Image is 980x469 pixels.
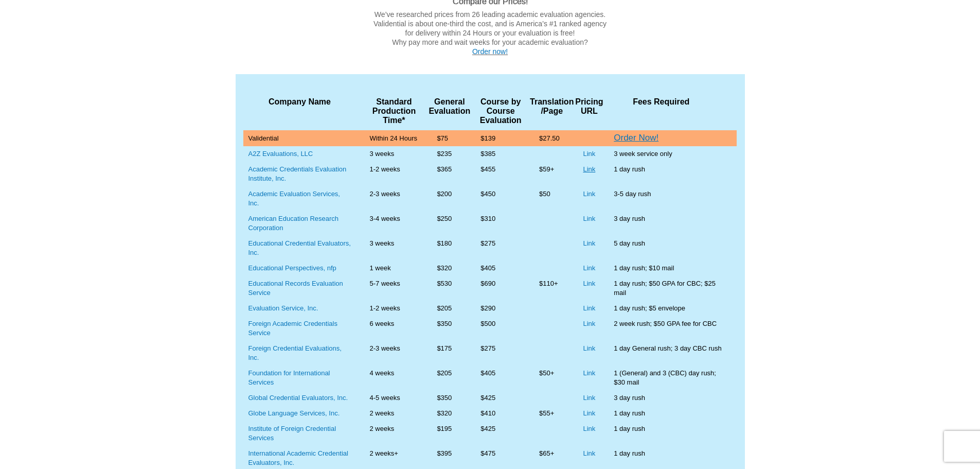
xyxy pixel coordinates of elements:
[583,190,595,198] a: Link
[243,10,737,56] p: We’ve researched prices from 26 leading academic evaluation agencies. Validential is about one-th...
[471,390,530,406] td: $425
[427,301,471,316] td: $205
[471,341,530,366] td: $275
[248,425,336,442] a: Institute of Foreign Credential Services
[248,280,343,297] a: Educational Records Evaluation Service
[604,276,737,301] td: 1 day rush; $50 GPA for CBC; $25 mail
[604,301,737,316] td: 1 day rush; $5 envelope
[248,150,313,158] a: A2Z Evaluations, LLC
[471,162,530,186] td: $455
[604,186,737,211] td: 3-5 day rush
[361,421,428,446] td: 2 weeks
[604,236,737,260] td: 5 day rush
[583,165,595,173] a: Link
[427,186,471,211] td: $200
[583,449,595,457] a: Link
[471,146,530,162] td: $385
[471,236,530,260] td: $275
[604,341,737,366] td: 1 day General rush; 3 day CBC rush
[471,260,530,276] td: $405
[248,97,351,107] div: Company Name
[427,421,471,446] td: $195
[427,130,471,146] td: $75
[530,366,574,390] td: $50+
[472,47,508,56] a: Order now!
[427,211,471,236] td: $250
[361,276,428,301] td: 5-7 weeks
[248,394,348,402] a: Global Credential Evaluators, Inc.
[471,316,530,341] td: $500
[243,130,361,146] td: Validential
[361,130,428,146] td: Within 24 Hours
[248,264,336,272] a: Educational Perspectives, nfp
[583,239,595,247] a: Link
[583,409,595,417] a: Link
[530,162,574,186] td: $59+
[427,276,471,301] td: $530
[248,215,339,232] a: American Education Research Corporation
[471,421,530,446] td: $425
[583,304,595,312] a: Link
[471,186,530,211] td: $450
[471,92,530,130] th: Course by Course Evaluation
[583,394,595,402] a: Link
[530,92,574,130] th: Translation /Page
[248,190,340,207] a: Academic Evaluation Services, Inc.
[604,366,737,390] td: 1 (General) and 3 (CBC) day rush; $30 mail
[583,150,595,158] a: Link
[583,425,595,432] a: Link
[248,165,347,182] a: Academic Credentials Evaluation Institute, Inc.
[583,264,595,272] a: Link
[427,236,471,260] td: $180
[361,92,428,130] th: Standard Production Time*
[604,260,737,276] td: 1 day rush; $10 mail
[604,406,737,421] td: 1 day rush
[471,366,530,390] td: $405
[427,366,471,390] td: $205
[530,406,574,421] td: $55+
[427,146,471,162] td: $235
[471,276,530,301] td: $690
[471,406,530,421] td: $410
[248,320,337,337] a: Foreign Academic Credentials Service
[778,101,980,469] iframe: LiveChat chat widget
[427,406,471,421] td: $320
[248,369,330,386] a: Foundation for International Services
[361,186,428,211] td: 2-3 weeks
[427,260,471,276] td: $320
[361,162,428,186] td: 1-2 weeks
[248,449,348,466] a: International Academic Credential Evaluators, Inc.
[574,92,604,130] th: Pricing URL
[361,146,428,162] td: 3 weeks
[604,211,737,236] td: 3 day rush
[361,390,428,406] td: 4-5 weeks
[614,133,658,143] a: Order Now!
[248,409,340,417] a: Globe Language Services, Inc.
[471,130,530,146] td: $139
[604,390,737,406] td: 3 day rush
[530,276,574,301] td: $110+
[427,341,471,366] td: $175
[361,301,428,316] td: 1-2 weeks
[604,162,737,186] td: 1 day rush
[604,146,737,162] td: 3 week service only
[361,316,428,341] td: 6 weeks
[583,320,595,327] a: Link
[583,344,595,352] a: Link
[583,369,595,377] a: Link
[361,260,428,276] td: 1 week
[530,186,574,211] td: $50
[604,97,718,107] div: Fees Required
[427,390,471,406] td: $350
[583,215,595,222] a: Link
[361,366,428,390] td: 4 weeks
[361,236,428,260] td: 3 weeks
[471,301,530,316] td: $290
[361,341,428,366] td: 2-3 weeks
[427,162,471,186] td: $365
[604,316,737,341] td: 2 week rush; $50 GPA fee for CBC
[530,130,574,146] td: $27.50
[361,211,428,236] td: 3-4 weeks
[427,92,471,130] th: General Evaluation
[248,344,342,361] a: Foreign Credential Evaluations, Inc.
